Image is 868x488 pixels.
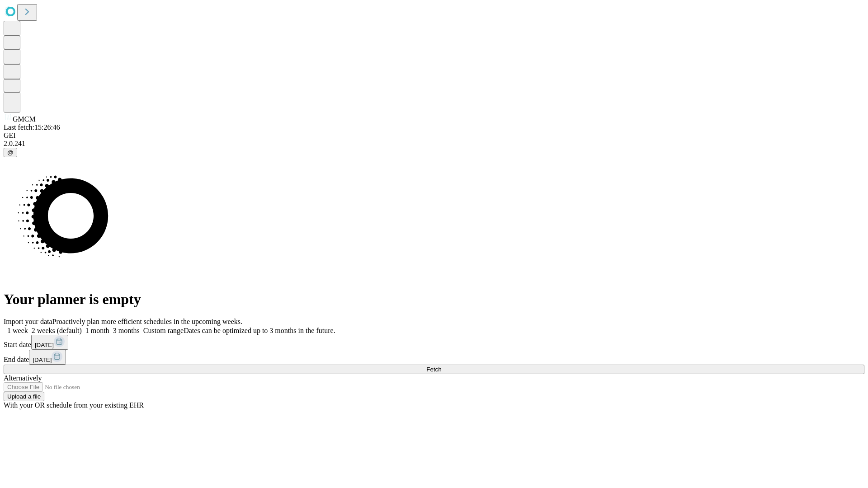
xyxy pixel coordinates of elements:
[143,327,184,334] span: Custom range
[7,327,28,334] span: 1 week
[4,374,42,382] span: Alternatively
[52,318,242,325] span: Proactively plan more efficient schedules in the upcoming weeks.
[113,327,140,334] span: 3 months
[4,335,864,350] div: Start date
[4,148,17,157] button: @
[7,149,14,156] span: @
[4,291,864,308] h1: Your planner is empty
[4,401,144,409] span: With your OR schedule from your existing EHR
[32,327,82,334] span: 2 weeks (default)
[4,365,864,374] button: Fetch
[13,115,36,123] span: GMCM
[4,392,44,401] button: Upload a file
[4,131,864,140] div: GEI
[4,123,60,131] span: Last fetch: 15:26:46
[35,342,54,348] span: [DATE]
[184,327,335,334] span: Dates can be optimized up to 3 months in the future.
[4,140,864,148] div: 2.0.241
[4,350,864,365] div: End date
[29,350,66,365] button: [DATE]
[31,335,68,350] button: [DATE]
[33,357,52,363] span: [DATE]
[4,318,52,325] span: Import your data
[426,366,441,373] span: Fetch
[85,327,109,334] span: 1 month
